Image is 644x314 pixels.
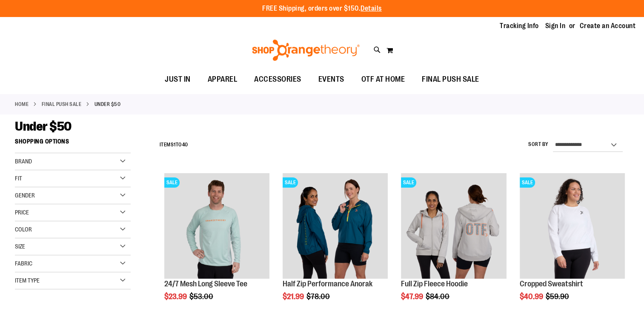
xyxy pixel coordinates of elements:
[15,134,131,153] strong: Shopping Options
[164,173,269,280] a: Main Image of 1457095SALE
[164,292,188,301] span: $23.99
[413,70,488,89] a: FINAL PUSH SALE
[251,40,361,61] img: Shop Orangetheory
[520,280,583,288] a: Cropped Sweatshirt
[159,138,188,151] h2: Items to
[262,4,382,14] p: FREE Shipping, orders over $150.
[361,5,382,12] a: Details
[42,100,82,108] a: FINAL PUSH SALE
[546,292,570,301] span: $59.90
[15,175,22,182] span: Fit
[246,70,310,89] a: ACCESSORIES
[15,260,32,267] span: Fabric
[164,280,247,288] a: 24/7 Mesh Long Sleeve Tee
[15,277,40,284] span: Item Type
[520,173,625,280] a: Front facing view of Cropped SweatshirtSALE
[283,177,298,188] span: SALE
[422,70,479,89] span: FINAL PUSH SALE
[520,173,625,278] img: Front facing view of Cropped Sweatshirt
[401,173,506,280] a: Main Image of 1457091SALE
[401,173,506,278] img: Main Image of 1457091
[283,280,372,288] a: Half Zip Performance Anorak
[401,292,424,301] span: $47.99
[520,292,544,301] span: $40.99
[500,21,539,31] a: Tracking Info
[426,292,451,301] span: $84.00
[156,70,199,89] a: JUST IN
[520,177,535,188] span: SALE
[164,173,269,278] img: Main Image of 1457095
[283,292,305,301] span: $21.99
[401,280,468,288] a: Full Zip Fleece Hoodie
[164,177,180,188] span: SALE
[353,70,414,89] a: OTF AT HOME
[15,192,35,199] span: Gender
[15,243,25,250] span: Size
[15,209,29,216] span: Price
[174,142,176,148] span: 1
[182,142,188,148] span: 40
[15,226,32,233] span: Color
[580,21,636,31] a: Create an Account
[545,21,566,31] a: Sign In
[254,70,301,89] span: ACCESSORIES
[306,292,331,301] span: $78.00
[283,173,388,278] img: Half Zip Performance Anorak
[208,70,238,89] span: APPAREL
[318,70,344,89] span: EVENTS
[15,158,32,165] span: Brand
[189,292,215,301] span: $53.00
[15,100,29,108] a: Home
[15,119,72,134] span: Under $50
[283,173,388,280] a: Half Zip Performance AnorakSALE
[401,177,416,188] span: SALE
[199,70,246,89] a: APPAREL
[94,100,121,108] strong: Under $50
[165,70,191,89] span: JUST IN
[528,141,549,148] label: Sort By
[361,70,405,89] span: OTF AT HOME
[310,70,353,89] a: EVENTS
